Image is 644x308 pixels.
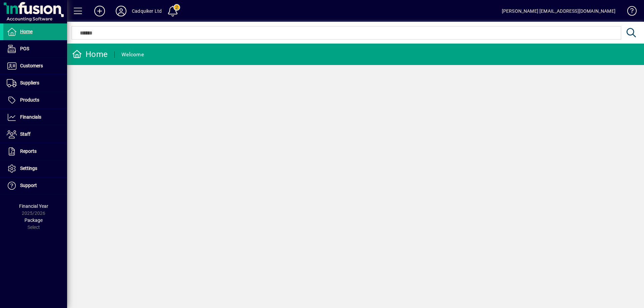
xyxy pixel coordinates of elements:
a: Knowledge Base [622,1,636,23]
div: Home [72,49,108,60]
a: Reports [3,143,67,160]
span: Support [20,183,37,188]
a: Staff [3,126,67,143]
span: Package [24,218,43,223]
div: [PERSON_NAME] [EMAIL_ADDRESS][DOMAIN_NAME] [502,6,615,16]
a: Products [3,92,67,109]
span: Suppliers [20,80,39,85]
span: Settings [20,166,37,171]
span: Financial Year [19,203,48,209]
span: Products [20,97,39,103]
span: Home [20,29,33,34]
span: Customers [20,63,43,68]
span: POS [20,46,29,51]
span: Financials [20,114,41,120]
div: Cadquiker Ltd [132,6,162,16]
button: Add [89,5,110,17]
span: Reports [20,148,37,154]
button: Profile [110,5,132,17]
a: POS [3,41,67,57]
a: Customers [3,58,67,74]
a: Support [3,177,67,194]
div: Welcome [121,49,144,60]
a: Settings [3,160,67,177]
a: Suppliers [3,75,67,91]
a: Financials [3,109,67,126]
span: Staff [20,131,31,137]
